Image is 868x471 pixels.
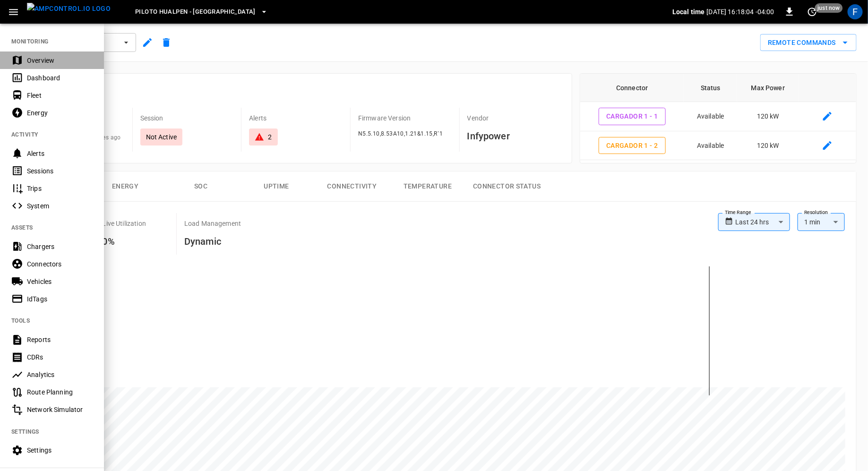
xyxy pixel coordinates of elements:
div: Energy [27,108,93,118]
div: Alerts [27,149,93,158]
div: Connectors [27,259,93,269]
div: Reports [27,335,93,344]
span: just now [815,3,843,13]
div: Route Planning [27,387,93,397]
button: set refresh interval [805,4,820,19]
div: Overview [27,56,93,65]
div: CDRs [27,352,93,362]
div: Trips [27,184,93,193]
div: Settings [27,445,93,455]
p: Local time [672,7,705,17]
div: Dashboard [27,73,93,83]
div: profile-icon [848,4,863,19]
div: System [27,201,93,211]
span: Piloto Hualpen - [GEOGRAPHIC_DATA] [135,7,256,17]
div: Vehicles [27,277,93,286]
div: Network Simulator [27,405,93,414]
div: Sessions [27,166,93,176]
div: Analytics [27,370,93,379]
div: Fleet [27,91,93,100]
div: IdTags [27,294,93,304]
p: [DATE] 16:18:04 -04:00 [707,7,774,17]
img: ampcontrol.io logo [27,3,111,15]
div: Chargers [27,242,93,251]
